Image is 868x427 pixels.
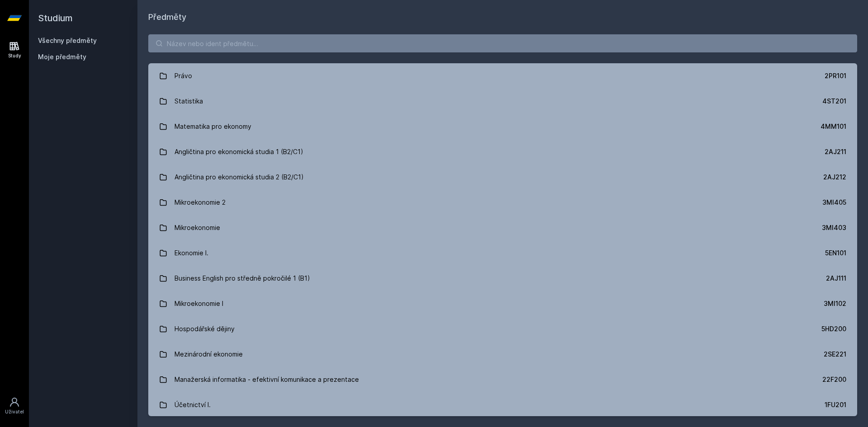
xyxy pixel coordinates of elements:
[826,274,846,283] div: 2AJ111
[175,193,226,211] div: Mikroekonomie 2
[148,240,857,266] a: Ekonomie I. 5EN101
[175,143,303,161] div: Angličtina pro ekonomická studia 1 (B2/C1)
[825,71,846,80] div: 2PR101
[175,269,310,287] div: Business English pro středně pokročilé 1 (B1)
[821,324,846,333] div: 5HD200
[175,396,211,414] div: Účetnictví I.
[148,34,857,52] input: Název nebo ident předmětu…
[148,367,857,392] a: Manažerská informatika - efektivní komunikace a prezentace 22F200
[175,345,243,363] div: Mezinárodní ekonomie
[148,11,857,23] h1: Předměty
[175,219,220,237] div: Mikroekonomie
[148,63,857,89] a: Právo 2PR101
[175,168,304,186] div: Angličtina pro ekonomická studia 2 (B2/C1)
[148,342,857,367] a: Mezinárodní ekonomie 2SE221
[38,37,97,44] a: Všechny předměty
[175,67,192,85] div: Právo
[822,198,846,207] div: 3MI405
[148,392,857,418] a: Účetnictví I. 1FU201
[148,266,857,291] a: Business English pro středně pokročilé 1 (B1) 2AJ111
[175,117,251,136] div: Matematika pro ekonomy
[175,92,203,110] div: Statistika
[148,89,857,114] a: Statistika 4ST201
[824,350,846,359] div: 2SE221
[821,122,846,131] div: 4MM101
[148,139,857,164] a: Angličtina pro ekonomická studia 1 (B2/C1) 2AJ211
[175,244,208,262] div: Ekonomie I.
[175,371,359,389] div: Manažerská informatika - efektivní komunikace a prezentace
[2,392,27,420] a: Uživatel
[148,164,857,190] a: Angličtina pro ekonomická studia 2 (B2/C1) 2AJ212
[823,173,846,182] div: 2AJ212
[825,249,846,258] div: 5EN101
[822,375,846,384] div: 22F200
[825,147,846,156] div: 2AJ211
[8,52,21,59] div: Study
[822,97,846,106] div: 4ST201
[825,400,846,409] div: 1FU201
[148,316,857,342] a: Hospodářské dějiny 5HD200
[175,295,223,313] div: Mikroekonomie I
[2,36,27,64] a: Study
[148,190,857,215] a: Mikroekonomie 2 3MI405
[148,114,857,139] a: Matematika pro ekonomy 4MM101
[822,223,846,232] div: 3MI403
[175,320,235,338] div: Hospodářské dějiny
[824,299,846,308] div: 3MI102
[148,215,857,240] a: Mikroekonomie 3MI403
[38,52,86,61] span: Moje předměty
[5,408,24,415] div: Uživatel
[148,291,857,316] a: Mikroekonomie I 3MI102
